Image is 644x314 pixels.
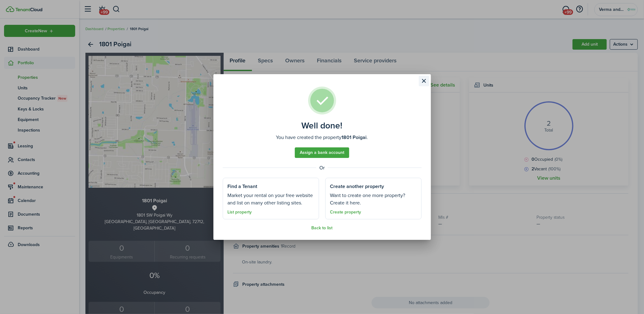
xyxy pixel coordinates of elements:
[330,210,361,215] a: Create property
[295,147,349,158] a: Assign a bank account
[228,183,258,190] well-done-section-title: Find a Tenant
[276,134,368,141] well-done-description: You have created the property .
[228,210,252,215] a: List property
[330,192,417,207] well-done-section-description: Want to create one more property? Create it here.
[330,183,384,190] well-done-section-title: Create another property
[228,192,314,207] well-done-section-description: Market your rental on your free website and list on many other listing sites.
[419,76,429,86] button: Close modal
[312,226,333,231] a: Back to list
[302,121,343,131] well-done-title: Well done!
[342,134,367,141] b: 1801 Poigai
[223,164,422,172] well-done-separator: Or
